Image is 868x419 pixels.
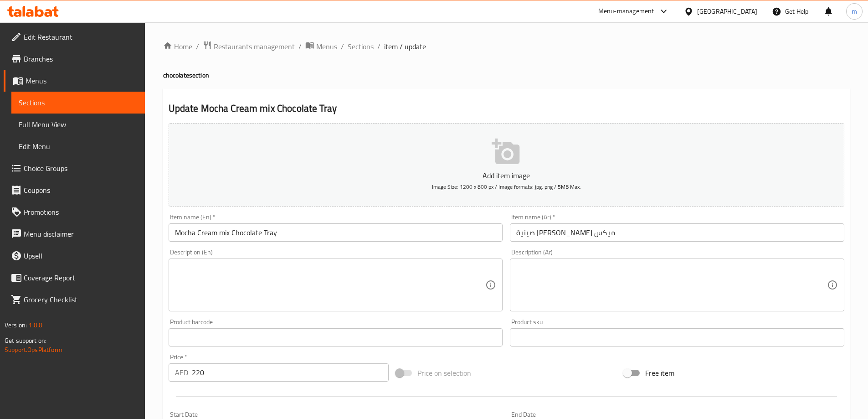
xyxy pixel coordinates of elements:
span: m [852,6,857,16]
div: Menu-management [598,6,654,17]
button: Add item imageImage Size: 1200 x 800 px / Image formats: jpg, png / 5MB Max. [169,123,844,207]
input: Please enter price [192,363,389,382]
input: Please enter product sku [510,328,844,347]
span: Version: [5,319,27,331]
a: Menu disclaimer [4,223,145,245]
span: Promotions [24,207,138,217]
a: Edit Menu [11,135,145,157]
span: Price on selection [417,367,471,378]
li: / [341,41,344,52]
span: Menu disclaimer [24,228,138,239]
span: Get support on: [5,335,46,347]
span: Grocery Checklist [24,294,138,305]
li: / [377,41,380,52]
span: Choice Groups [24,163,138,174]
a: Menus [305,41,337,52]
span: Coverage Report [24,272,138,283]
a: Grocery Checklist [4,289,145,310]
a: Full Menu View [11,114,145,135]
a: Choice Groups [4,157,145,179]
li: / [298,41,302,52]
a: Sections [348,41,374,52]
span: Menus [316,41,337,52]
span: Free item [645,367,674,378]
input: Please enter product barcode [169,328,503,347]
input: Enter name Ar [510,223,844,242]
a: Coupons [4,179,145,201]
nav: breadcrumb [163,41,850,52]
a: Restaurants management [203,41,295,52]
p: Add item image [183,170,830,181]
a: Promotions [4,201,145,223]
span: Branches [24,53,138,64]
a: Upsell [4,245,145,267]
a: Menus [4,70,145,92]
div: [GEOGRAPHIC_DATA] [697,6,757,16]
span: Image Size: 1200 x 800 px / Image formats: jpg, png / 5MB Max. [432,181,581,192]
a: Branches [4,48,145,70]
p: AED [175,367,188,378]
h4: chocolate section [163,71,850,80]
span: Restaurants management [214,41,295,52]
span: 1.0.0 [28,319,42,331]
a: Sections [11,92,145,114]
span: Upsell [24,250,138,261]
a: Support.OpsPlatform [5,344,62,356]
input: Enter name En [169,223,503,242]
span: Edit Menu [19,141,138,152]
h2: Update Mocha Cream mix Chocolate Tray [169,102,844,115]
a: Home [163,41,192,52]
span: Menus [26,75,138,86]
li: / [196,41,199,52]
span: Sections [19,97,138,108]
span: Full Menu View [19,119,138,130]
span: item / update [384,41,426,52]
a: Coverage Report [4,267,145,289]
a: Edit Restaurant [4,26,145,48]
span: Coupons [24,185,138,196]
span: Edit Restaurant [24,31,138,42]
